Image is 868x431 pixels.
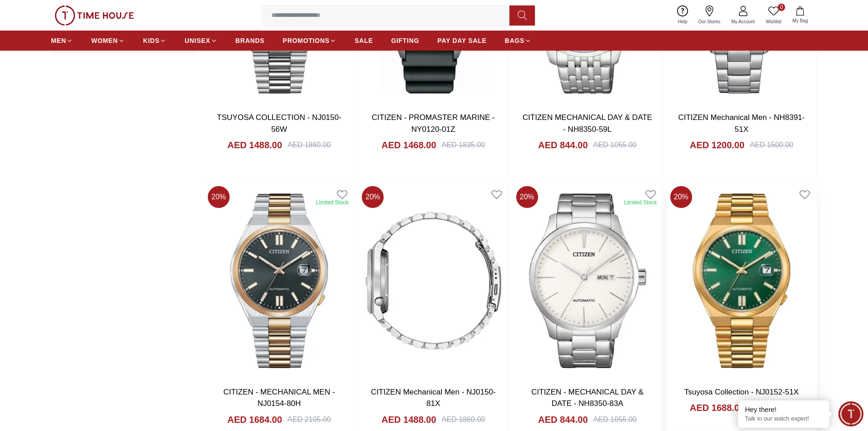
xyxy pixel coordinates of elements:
[217,113,341,134] a: TSUYOSA COLLECTION - NJ0150-56W
[442,414,485,425] div: AED 1860.00
[283,36,330,45] span: PROMOTIONS
[288,140,331,151] div: AED 1860.00
[667,182,817,379] img: Tsuyosa Collection - NJ0152-51X
[91,32,125,49] a: WOMEN
[516,186,538,208] span: 20 %
[838,401,863,426] div: Chat Widget
[538,139,588,151] h4: AED 844.00
[316,199,349,206] div: Limited Stock
[437,36,487,45] span: PAY DAY SALE
[693,4,726,27] a: Our Stores
[760,4,787,27] a: 0Wishlist
[684,388,799,396] a: Tsuyosa Collection - NJ0152-51X
[523,113,652,134] a: CITIZEN MECHANICAL DAY & DATE - NH8350-59L
[354,32,373,49] a: SALE
[354,36,373,45] span: SALE
[778,4,785,11] span: 0
[690,401,745,414] h4: AED 1688.00
[787,5,813,26] button: My Bag
[442,140,485,151] div: AED 1835.00
[288,414,331,425] div: AED 2105.00
[531,388,643,408] a: CITIZEN - MECHANICAL DAY & DATE - NH8350-83A
[750,140,793,151] div: AED 1500.00
[223,388,335,408] a: CITIZEN - MECHANICAL MEN - NJ0154-80H
[143,36,159,45] span: KIDS
[391,32,419,49] a: GIFTING
[624,199,657,206] div: Limited Stock
[143,32,166,49] a: KIDS
[381,139,436,151] h4: AED 1468.00
[55,5,134,26] img: ...
[208,186,230,208] span: 20 %
[391,36,419,45] span: GIFTING
[362,186,384,208] span: 20 %
[51,32,73,49] a: MEN
[372,113,495,134] a: CITIZEN - PROMASTER MARINE - NY0120-01Z
[728,18,759,25] span: My Account
[505,32,531,49] a: BAGS
[538,413,588,426] h4: AED 844.00
[762,18,785,25] span: Wishlist
[513,182,663,379] img: CITIZEN - MECHANICAL DAY & DATE - NH8350-83A
[593,140,637,151] div: AED 1055.00
[283,32,337,49] a: PROMOTIONS
[745,405,822,414] div: Hey there!
[505,36,524,45] span: BAGS
[695,18,724,25] span: Our Stores
[371,388,496,408] a: CITIZEN Mechanical Men - NJ0150-81X
[678,113,805,134] a: CITIZEN Mechanical Men - NH8391-51X
[789,17,812,24] span: My Bag
[51,36,66,45] span: MEN
[437,32,487,49] a: PAY DAY SALE
[185,32,217,49] a: UNISEX
[204,182,354,379] img: CITIZEN - MECHANICAL MEN - NJ0154-80H
[358,182,508,379] img: CITIZEN Mechanical Men - NJ0150-81X
[745,415,822,423] p: Talk to our watch expert!
[227,413,282,426] h4: AED 1684.00
[593,414,637,425] div: AED 1055.00
[91,36,118,45] span: WOMEN
[673,4,693,27] a: Help
[227,139,282,151] h4: AED 1488.00
[674,18,691,25] span: Help
[690,139,745,151] h4: AED 1200.00
[236,36,265,45] span: BRANDS
[381,413,436,426] h4: AED 1488.00
[236,32,265,49] a: BRANDS
[185,36,210,45] span: UNISEX
[670,186,692,208] span: 20 %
